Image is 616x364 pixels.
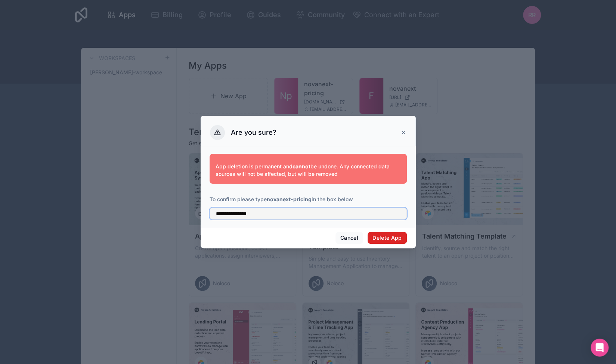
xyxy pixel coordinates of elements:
h3: Are you sure? [231,128,276,137]
button: Delete App [368,232,407,244]
p: To confirm please type in the box below [210,196,407,203]
button: Cancel [335,232,363,244]
strong: cannot [292,163,310,169]
div: Open Intercom Messenger [591,339,609,357]
p: App deletion is permanent and be undone. Any connected data sources will not be affected, but wil... [216,163,401,178]
strong: novanext-pricing [267,196,312,202]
